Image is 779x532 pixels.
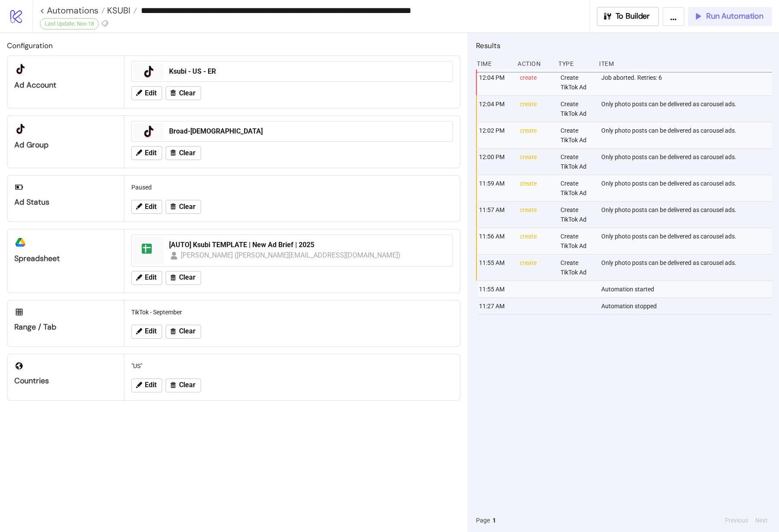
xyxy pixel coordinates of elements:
div: create [519,122,554,148]
div: Ad Account [14,80,117,90]
a: KSUBI [105,6,137,15]
div: 11:56 AM [478,228,513,254]
div: Time [476,55,511,72]
div: Ksubi - US - ER [169,67,447,76]
div: Only photo posts can be delivered as carousel ads. [600,228,774,254]
button: Edit [131,325,162,339]
div: Create TikTok Ad [560,202,594,228]
div: Ad Status [14,197,117,207]
div: 11:55 AM [478,255,513,281]
h2: Results [476,40,772,51]
button: Edit [131,200,162,214]
div: [PERSON_NAME] ([PERSON_NAME][EMAIL_ADDRESS][DOMAIN_NAME]) [181,250,401,261]
div: create [519,255,554,281]
button: Edit [131,271,162,285]
span: Clear [179,327,196,335]
button: Clear [166,86,201,100]
div: Only photo posts can be delivered as carousel ads. [600,96,774,122]
button: ... [662,7,684,26]
div: Only photo posts can be delivered as carousel ads. [600,149,774,175]
div: Create TikTok Ad [560,255,594,281]
button: Clear [166,325,201,339]
span: Edit [145,203,156,211]
div: Broad-[DEMOGRAPHIC_DATA] [169,127,447,136]
span: Clear [179,381,196,389]
div: Only photo posts can be delivered as carousel ads. [600,255,774,281]
div: create [519,202,554,228]
span: Run Automation [706,11,763,21]
div: 12:04 PM [478,96,513,122]
div: Spreadsheet [14,254,117,264]
button: Run Automation [688,7,772,26]
span: Page [476,516,490,525]
button: Clear [166,146,201,160]
button: Previous [722,516,751,525]
div: Automation started [600,281,774,297]
div: 11:57 AM [478,202,513,228]
div: Paused [128,179,456,196]
div: Ad Group [14,140,117,150]
div: Create TikTok Ad [560,228,594,254]
span: Clear [179,203,196,211]
span: Clear [179,89,196,97]
div: Create TikTok Ad [560,175,594,201]
a: < Automations [40,6,105,15]
span: Edit [145,381,156,389]
div: Only photo posts can be delivered as carousel ads. [600,202,774,228]
button: Edit [131,146,162,160]
div: 12:04 PM [478,69,513,95]
h2: Configuration [7,40,460,51]
div: Automation stopped [600,298,774,314]
button: 1 [490,516,499,525]
div: 11:59 AM [478,175,513,201]
div: Job aborted. Retries: 6 [600,69,774,95]
div: Create TikTok Ad [560,69,594,95]
span: Clear [179,274,196,281]
div: 12:00 PM [478,149,513,175]
div: Type [557,55,592,72]
div: create [519,175,554,201]
span: KSUBI [105,5,130,16]
div: Countries [14,376,117,386]
div: 12:02 PM [478,122,513,148]
span: Edit [145,327,156,335]
div: Last Update: Nov-18 [40,18,99,29]
div: create [519,149,554,175]
div: Action [517,55,551,72]
button: To Builder [597,7,659,26]
div: Create TikTok Ad [560,96,594,122]
span: Clear [179,149,196,157]
div: 11:27 AM [478,298,513,314]
div: Create TikTok Ad [560,122,594,148]
div: Only photo posts can be delivered as carousel ads. [600,122,774,148]
button: Clear [166,379,201,392]
span: Edit [145,89,156,97]
div: Item [598,55,772,72]
div: Create TikTok Ad [560,149,594,175]
div: create [519,69,554,95]
button: Edit [131,86,162,100]
button: Clear [166,200,201,214]
div: Range / Tab [14,322,117,332]
div: 11:55 AM [478,281,513,297]
button: Edit [131,379,162,392]
button: Next [753,516,770,525]
button: Clear [166,271,201,285]
div: [AUTO] Ksubi TEMPLATE | New Ad Brief | 2025 [169,240,447,250]
span: Edit [145,149,156,157]
div: Only photo posts can be delivered as carousel ads. [600,175,774,201]
div: TikTok - September [128,304,456,320]
span: Edit [145,274,156,281]
div: "US" [128,358,456,374]
span: To Builder [616,11,650,21]
div: create [519,96,554,122]
div: create [519,228,554,254]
